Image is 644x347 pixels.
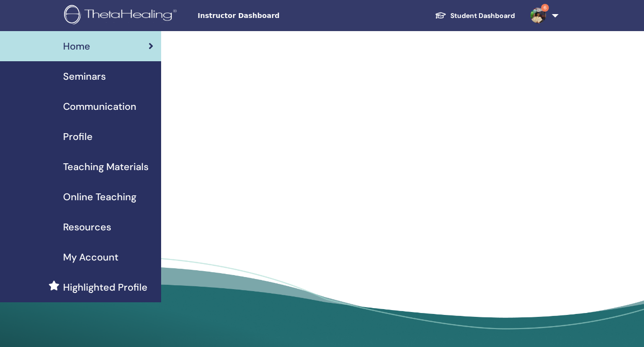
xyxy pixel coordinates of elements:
[63,99,136,114] span: Communication
[64,5,180,27] img: logo.png
[530,8,546,23] img: default.jpg
[198,11,343,21] span: Instructor Dashboard
[63,220,111,234] span: Resources
[63,69,106,84] span: Seminars
[63,159,149,174] span: Teaching Materials
[63,39,90,53] span: Home
[541,4,549,12] span: 6
[63,129,93,144] span: Profile
[63,280,148,295] span: Highlighted Profile
[63,190,136,204] span: Online Teaching
[435,11,446,19] img: graduation-cap-white.svg
[427,7,523,25] a: Student Dashboard
[63,250,118,264] span: My Account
